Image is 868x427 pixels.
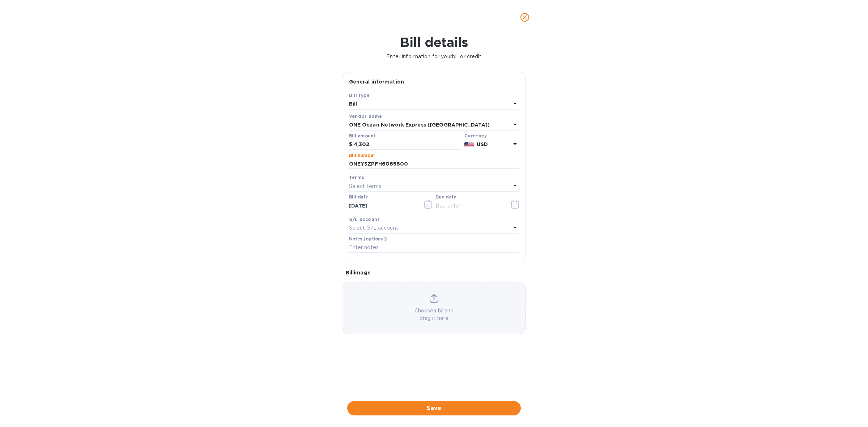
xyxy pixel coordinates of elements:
input: Due date [435,200,504,211]
b: Bill type [349,93,370,98]
b: Currency [464,133,487,138]
button: Save [347,401,521,415]
label: Due date [435,195,456,200]
p: Select terms [349,183,382,190]
b: USD [477,141,488,147]
label: Notes (optional) [349,237,387,241]
div: $ [349,139,354,150]
b: Terms [349,175,365,180]
b: ONE Ocean Network Express ([GEOGRAPHIC_DATA]) [349,122,490,128]
input: $ Enter bill amount [354,139,461,150]
label: Bill number [349,153,375,158]
img: USD [464,142,474,147]
p: Bill image [346,269,523,276]
b: Vendor name [349,114,382,119]
b: Bill [349,101,357,107]
b: G/L account [349,217,380,222]
input: Enter bill number [349,159,519,170]
label: Bill date [349,195,368,200]
label: Bill amount [349,134,375,138]
p: Choose a bill and drag it here [343,307,525,322]
input: Enter notes [349,242,519,253]
b: General information [349,79,404,85]
p: Enter information for your bill or credit [6,53,862,60]
p: Select G/L account [349,224,398,232]
h1: Bill details [6,35,862,50]
input: Select date [349,200,417,211]
button: close [516,9,533,26]
span: Save [353,404,515,413]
